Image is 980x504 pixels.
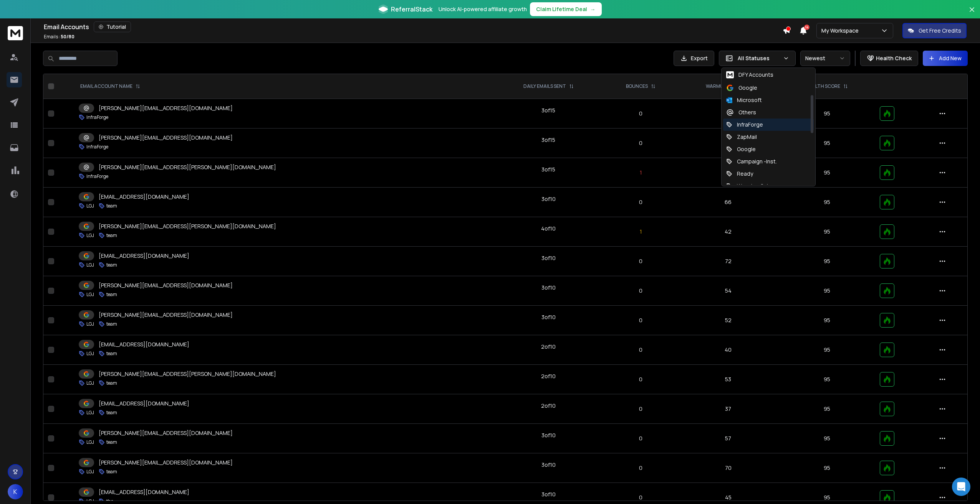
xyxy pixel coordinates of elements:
[626,83,648,89] p: BOUNCES
[779,453,875,483] td: 95
[86,292,94,298] p: LGJ
[99,134,233,142] p: [PERSON_NAME][EMAIL_ADDRESS][DOMAIN_NAME]
[106,262,117,268] p: team
[608,494,673,501] p: 0
[86,410,94,416] p: LGJ
[106,469,117,475] p: team
[99,104,233,112] p: [PERSON_NAME][EMAIL_ADDRESS][DOMAIN_NAME]
[61,33,74,40] span: 50 / 80
[106,351,117,357] p: team
[541,136,555,144] div: 3 of 15
[99,429,233,437] p: [PERSON_NAME][EMAIL_ADDRESS][DOMAIN_NAME]
[106,203,117,209] p: team
[678,128,779,158] td: 71
[678,158,779,188] td: 63
[726,145,756,153] div: Google
[608,110,673,117] p: 0
[541,432,556,439] div: 3 of 10
[608,257,673,265] p: 0
[86,262,94,268] p: LGJ
[738,54,780,62] p: All Statuses
[678,188,779,217] td: 66
[678,306,779,335] td: 52
[99,282,233,289] p: [PERSON_NAME][EMAIL_ADDRESS][DOMAIN_NAME]
[541,461,556,469] div: 3 of 10
[94,21,131,32] button: Tutorial
[99,252,189,260] p: [EMAIL_ADDRESS][DOMAIN_NAME]
[779,365,875,394] td: 95
[106,321,117,327] p: team
[541,254,556,262] div: 3 of 10
[541,313,556,321] div: 3 of 10
[726,121,763,128] div: InfraForge
[779,99,875,128] td: 95
[726,96,762,104] div: Microsoft
[86,380,94,386] p: LGJ
[608,287,673,295] p: 0
[608,139,673,147] p: 0
[106,380,117,386] p: team
[821,27,862,35] p: My Workspace
[86,144,108,150] p: InfraForge
[726,84,757,92] div: Google
[806,83,840,89] p: HEALTH SCORE
[674,51,714,66] button: Export
[44,34,74,40] p: Emails :
[726,182,771,190] div: Warming Only
[541,166,555,173] div: 3 of 15
[678,394,779,424] td: 37
[678,335,779,365] td: 40
[678,276,779,306] td: 54
[608,316,673,324] p: 0
[608,435,673,442] p: 0
[106,410,117,416] p: team
[541,402,556,410] div: 2 of 10
[726,70,773,79] div: DFY Accounts
[86,321,94,327] p: LGJ
[86,469,94,475] p: LGJ
[919,27,961,35] p: Get Free Credits
[804,25,809,30] span: 14
[541,343,556,351] div: 2 of 10
[523,83,566,89] p: DAILY EMAILS SENT
[678,99,779,128] td: 52
[99,488,189,496] p: [EMAIL_ADDRESS][DOMAIN_NAME]
[608,169,673,176] p: 1
[106,292,117,298] p: team
[678,365,779,394] td: 53
[86,114,108,120] p: InfraForge
[779,335,875,365] td: 95
[86,203,94,209] p: LGJ
[86,351,94,357] p: LGJ
[876,54,912,62] p: Health Check
[678,247,779,276] td: 72
[779,276,875,306] td: 95
[726,170,753,178] div: Ready
[779,217,875,247] td: 95
[541,491,556,498] div: 3 of 10
[779,247,875,276] td: 95
[80,83,140,89] div: EMAIL ACCOUNT NAME
[8,484,23,499] button: K
[541,284,556,292] div: 3 of 10
[86,173,108,180] p: InfraForge
[779,306,875,335] td: 95
[608,405,673,413] p: 0
[779,188,875,217] td: 95
[99,222,276,230] p: [PERSON_NAME][EMAIL_ADDRESS][PERSON_NAME][DOMAIN_NAME]
[678,217,779,247] td: 42
[99,459,233,466] p: [PERSON_NAME][EMAIL_ADDRESS][DOMAIN_NAME]
[779,394,875,424] td: 95
[706,83,743,89] p: WARMUP EMAILS
[99,193,189,201] p: [EMAIL_ADDRESS][DOMAIN_NAME]
[726,133,757,141] div: ZapMail
[923,51,968,66] button: Add New
[779,128,875,158] td: 95
[99,370,276,378] p: [PERSON_NAME][EMAIL_ADDRESS][PERSON_NAME][DOMAIN_NAME]
[608,376,673,383] p: 0
[608,198,673,206] p: 0
[590,5,596,13] span: →
[44,21,783,32] div: Email Accounts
